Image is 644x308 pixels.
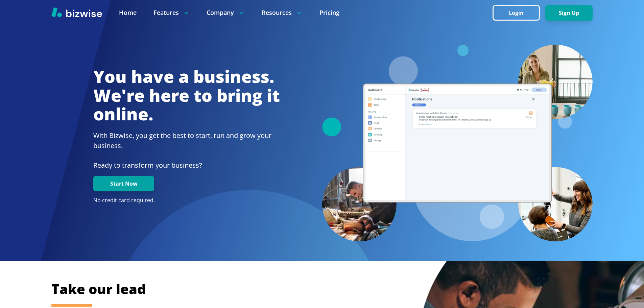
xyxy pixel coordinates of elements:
[51,7,102,17] img: Bizwise Logo
[545,5,593,21] button: Sign Up
[93,67,280,124] h1: You have a business. We're here to bring it online.
[93,181,154,187] a: Start Now
[207,8,245,17] p: Company
[493,10,545,16] a: Login
[119,8,137,17] a: Home
[93,176,154,191] button: Start Now
[153,8,190,17] p: Features
[319,8,339,17] a: Pricing
[51,280,558,298] h2: Take our lead
[93,160,280,170] p: Ready to transform your business?
[262,8,303,17] p: Resources
[545,10,593,16] a: Sign Up
[93,197,280,204] p: No credit card required.
[493,5,540,21] button: Login
[93,131,280,151] h2: With Bizwise, you get the best to start, run and grow your business.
